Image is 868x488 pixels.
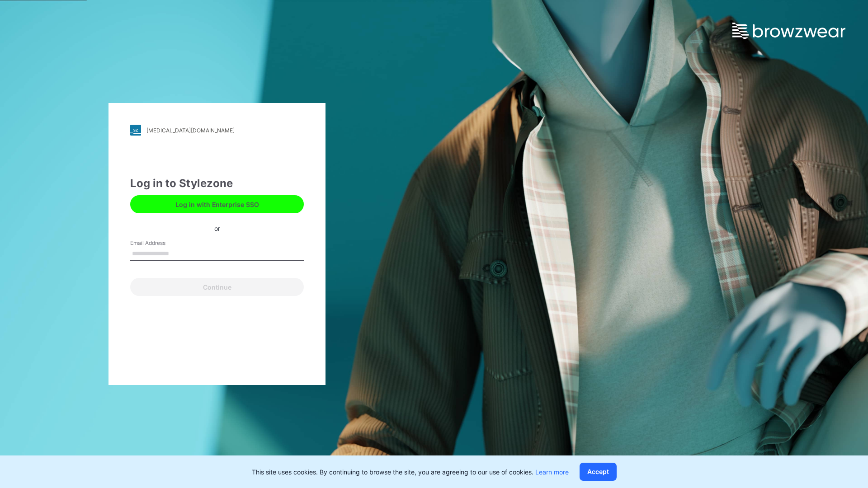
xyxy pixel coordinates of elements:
[580,463,617,481] button: Accept
[732,23,845,39] img: browzwear-logo.e42bd6dac1945053ebaf764b6aa21510.svg
[130,125,304,136] a: [MEDICAL_DATA][DOMAIN_NAME]
[535,468,569,476] a: Learn more
[146,127,235,134] div: [MEDICAL_DATA][DOMAIN_NAME]
[130,175,304,192] div: Log in to Stylezone
[130,195,304,213] button: Log in with Enterprise SSO
[130,239,193,247] label: Email Address
[130,125,141,136] img: stylezone-logo.562084cfcfab977791bfbf7441f1a819.svg
[207,223,227,233] div: or
[252,467,569,477] p: This site uses cookies. By continuing to browse the site, you are agreeing to our use of cookies.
